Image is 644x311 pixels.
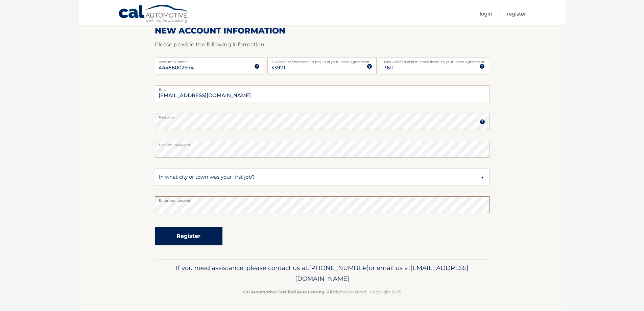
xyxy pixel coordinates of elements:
label: Confirm Password [155,141,490,146]
p: Please provide the following information. [155,40,490,49]
img: tooltip.svg [367,64,372,69]
a: Login [480,8,492,19]
a: Cal Automotive [118,4,189,24]
a: Register [507,8,526,19]
p: - All Rights Reserved - Copyright 2025 [159,288,485,295]
input: Zip Code [267,58,377,74]
img: tooltip.svg [479,64,485,69]
span: [PHONE_NUMBER] [309,264,369,272]
input: Account Number [155,58,264,74]
label: Email [155,85,490,91]
input: Email [155,85,490,102]
img: tooltip.svg [254,64,260,69]
label: Last 4 of SSN of first lessee listed on your Lease Agreement [380,58,489,63]
label: Password [155,113,490,118]
strong: Cal Automotive Certified Auto Leasing [243,289,324,294]
input: SSN or EIN (last 4 digits only) [380,58,489,74]
span: [EMAIL_ADDRESS][DOMAIN_NAME] [295,264,469,283]
label: Zip Code of first lessee in box 1b of your Lease Agreement [267,58,377,63]
button: Register [155,227,222,245]
img: tooltip.svg [480,119,485,125]
h2: New Account Information [155,26,490,36]
label: Enter your answer [155,196,490,202]
p: If you need assistance, please contact us at: or email us at [159,263,485,284]
label: Account Number [155,58,264,63]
